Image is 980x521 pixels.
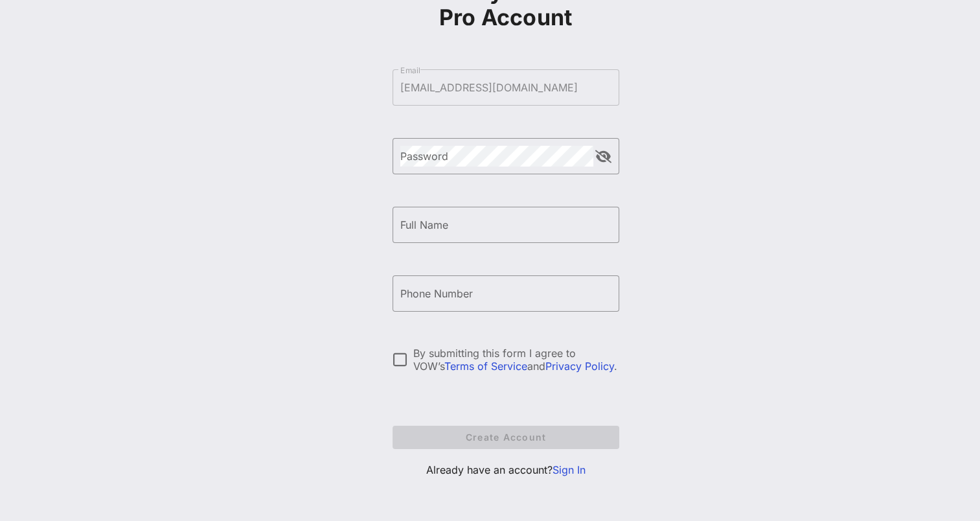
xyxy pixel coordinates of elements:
[444,360,527,373] a: Terms of Service
[413,347,619,373] div: By submitting this form I agree to VOW’s and .
[595,150,611,163] button: append icon
[545,360,614,373] a: Privacy Policy
[400,65,420,75] label: Email
[393,462,619,478] p: Already have an account?
[553,463,586,476] a: Sign In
